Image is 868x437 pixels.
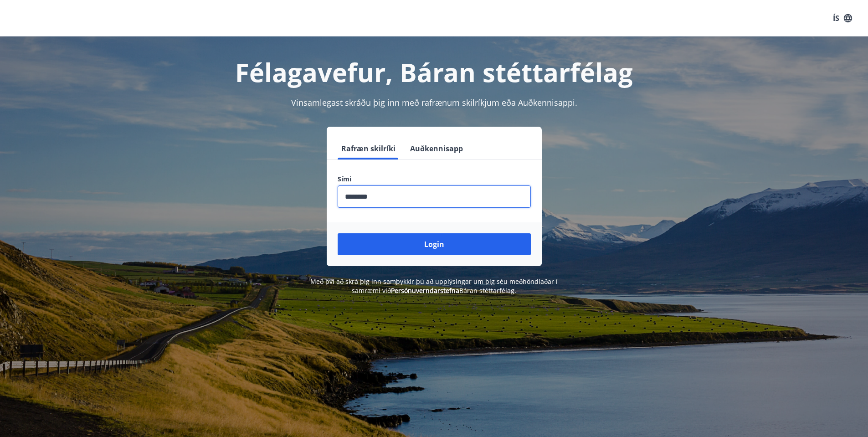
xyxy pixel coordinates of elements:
[391,286,459,295] a: Persónuverndarstefna
[310,277,558,295] span: Með því að skrá þig inn samþykkir þú að upplýsingar um þig séu meðhöndlaðar í samræmi við Báran s...
[828,10,857,26] button: ÍS
[291,97,577,108] span: Vinsamlegast skráðu þig inn með rafrænum skilríkjum eða Auðkennisappi.
[338,138,399,159] button: Rafræn skilríki
[338,233,531,255] button: Login
[117,55,751,89] h1: Félagavefur, Báran stéttarfélag
[338,175,531,184] label: Sími
[406,138,467,159] button: Auðkennisapp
